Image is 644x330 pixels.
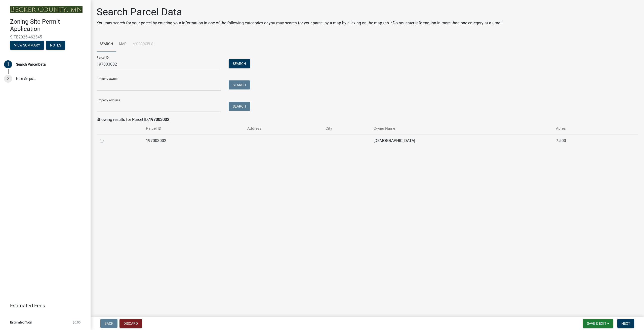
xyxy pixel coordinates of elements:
button: View Summary [10,41,44,50]
div: Showing results for Parcel ID: [97,117,638,123]
th: Acres [553,123,615,134]
h1: Search Parcel Data [97,6,503,18]
td: 197003002 [143,134,244,147]
th: Parcel ID [143,123,244,134]
h4: Zoning-Site Permit Application [10,18,87,33]
wm-modal-confirm: Summary [10,43,44,48]
button: Save & Exit [583,319,613,328]
span: Save & Exit [587,321,606,325]
button: Search [229,80,250,89]
wm-modal-confirm: Notes [46,43,65,48]
span: SITE2025-462345 [10,35,80,39]
div: 1 [4,60,12,68]
img: Becker County, Minnesota [10,6,83,13]
button: Search [229,102,250,111]
a: Search [97,36,116,52]
button: Back [100,319,117,328]
div: 2 [4,75,12,83]
button: Discard [119,319,142,328]
span: $0.00 [73,321,80,324]
strong: 197003002 [149,117,169,122]
button: Search [229,59,250,68]
a: Estimated Fees [4,301,83,311]
span: Estimated Total [10,321,32,324]
p: You may search for your parcel by entering your information in one of the following categories or... [97,20,503,26]
span: Next [621,321,630,325]
span: Back [104,321,113,325]
td: 7.500 [553,134,615,147]
td: [DEMOGRAPHIC_DATA] [371,134,553,147]
a: Map [116,36,130,52]
button: Next [617,319,634,328]
button: Notes [46,41,65,50]
div: Search Parcel Data [16,63,46,66]
th: City [323,123,371,134]
th: Address [244,123,323,134]
th: Owner Name [371,123,553,134]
